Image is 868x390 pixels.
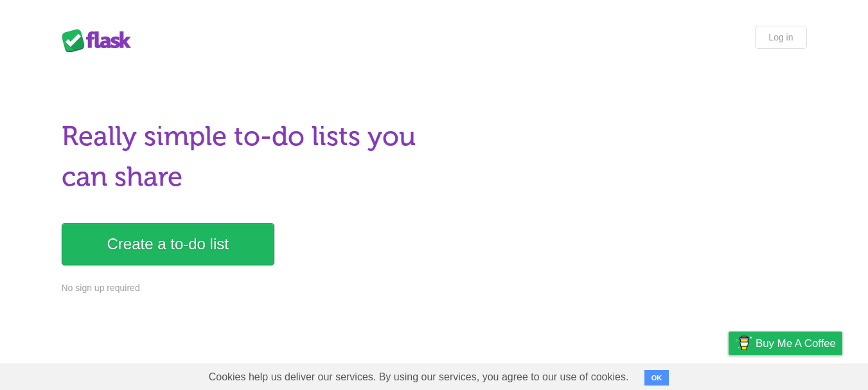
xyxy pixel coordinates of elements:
a: Buy me a coffee [729,332,842,355]
a: Log in [755,26,806,49]
h1: Really simple to-do lists you can share [62,116,427,197]
span: Buy me a coffee [756,332,836,355]
p: No sign up required [62,281,427,295]
span: Cookies help us deliver our services. By using our services, you agree to our use of cookies. [196,364,642,390]
a: Create a to-do list [62,223,274,265]
button: OK [644,370,669,386]
img: Buy me a coffee [735,332,752,354]
div: Flask Lists [62,29,139,52]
